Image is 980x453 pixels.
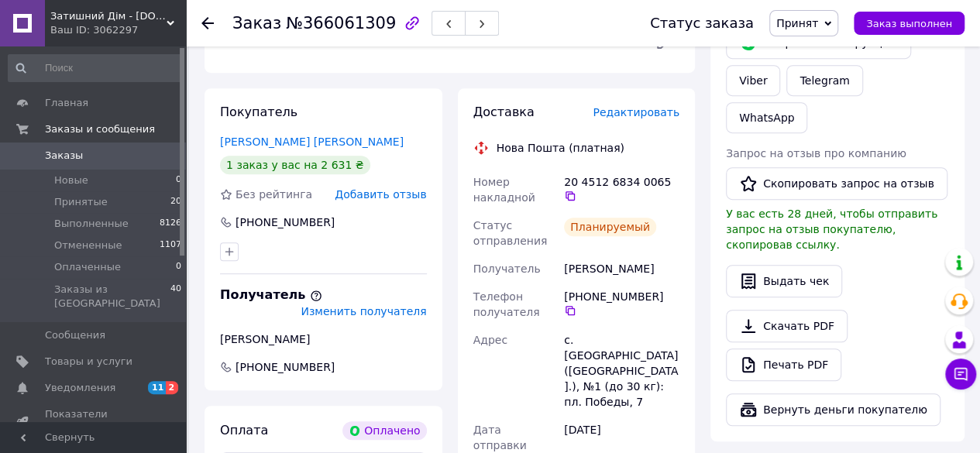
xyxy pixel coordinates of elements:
[45,355,132,369] span: Товары и услуги
[236,188,312,201] span: Без рейтинга
[301,305,426,317] span: Изменить получателя
[473,290,540,318] span: Телефон получателя
[220,156,370,174] div: 1 заказ у вас на 2 631 ₴
[726,167,947,200] button: Скопировать запрос на отзыв
[45,96,88,110] span: Главная
[166,381,178,394] span: 2
[473,176,535,204] span: Номер накладной
[220,423,268,438] span: Оплата
[54,260,121,274] span: Оплаченные
[54,239,122,252] span: Отмененные
[160,217,181,231] span: 8126
[45,407,143,435] span: Показатели работы компании
[726,393,940,426] button: Вернуть деньги покупателю
[50,9,167,23] span: Затишний Дім - yut.in.ua - cтатуэтки Veronese, декор, гобелен
[234,359,336,375] span: [PHONE_NUMBER]
[54,195,108,209] span: Принятые
[220,105,297,119] span: Покупатель
[561,255,683,283] div: [PERSON_NAME]
[45,328,105,342] span: Сообщения
[726,147,906,160] span: Запрос на отзыв про компанию
[726,208,937,251] span: У вас есть 28 дней, чтобы отправить запрос на отзыв покупателю, скопировав ссылку.
[726,310,848,342] a: Скачать PDF
[54,173,88,187] span: Новые
[45,381,115,395] span: Уведомления
[220,331,427,347] div: [PERSON_NAME]
[45,149,83,163] span: Заказы
[650,15,754,31] div: Статус заказа
[473,424,527,451] span: Дата отправки
[201,15,214,31] div: Вернуться назад
[493,140,628,156] div: Нова Пошта (платная)
[8,54,183,82] input: Поиск
[726,65,780,96] a: Viber
[786,65,862,96] a: Telegram
[726,348,841,381] a: Печать PDF
[473,105,535,119] span: Доставка
[220,287,322,302] span: Получатель
[473,219,548,247] span: Статус отправления
[176,260,181,274] span: 0
[45,122,155,136] span: Заказы и сообщения
[54,283,170,311] span: Заказы из [GEOGRAPHIC_DATA]
[54,217,129,231] span: Выполненные
[170,195,181,209] span: 20
[170,283,181,311] span: 40
[176,173,181,187] span: 0
[220,136,404,148] a: [PERSON_NAME] [PERSON_NAME]
[50,23,186,37] div: Ваш ID: 3062297
[854,12,965,35] button: Заказ выполнен
[726,265,842,297] button: Выдать чек
[473,263,541,275] span: Получатель
[473,334,507,346] span: Адрес
[564,218,656,236] div: Планируемый
[564,289,679,317] div: [PHONE_NUMBER]
[160,239,181,252] span: 1107
[564,174,679,202] div: 20 4512 6834 0065
[593,106,679,118] span: Редактировать
[232,14,281,33] span: Заказ
[148,381,166,394] span: 11
[342,421,426,440] div: Оплачено
[234,214,336,230] div: [PHONE_NUMBER]
[726,102,807,133] a: WhatsApp
[561,326,683,416] div: с. [GEOGRAPHIC_DATA] ([GEOGRAPHIC_DATA].), №1 (до 30 кг): пл. Победы, 7
[945,359,976,390] button: Чат с покупателем
[286,14,396,33] span: №366061309
[866,18,952,29] span: Заказ выполнен
[776,17,818,29] span: Принят
[335,188,426,201] span: Добавить отзыв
